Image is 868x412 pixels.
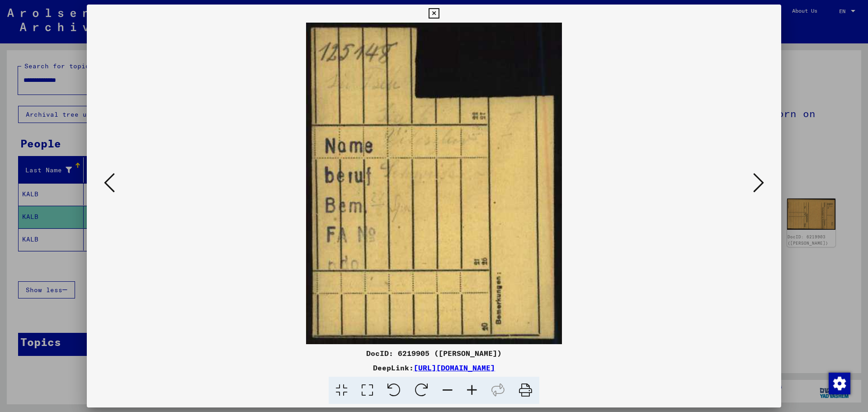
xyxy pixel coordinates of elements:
[87,362,781,373] div: DeepLink:
[829,373,850,394] img: Change consent
[118,23,750,344] img: 001.jpg
[87,348,781,359] div: DocID: 6219905 ([PERSON_NAME])
[828,372,850,394] div: Change consent
[414,363,495,372] a: [URL][DOMAIN_NAME]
